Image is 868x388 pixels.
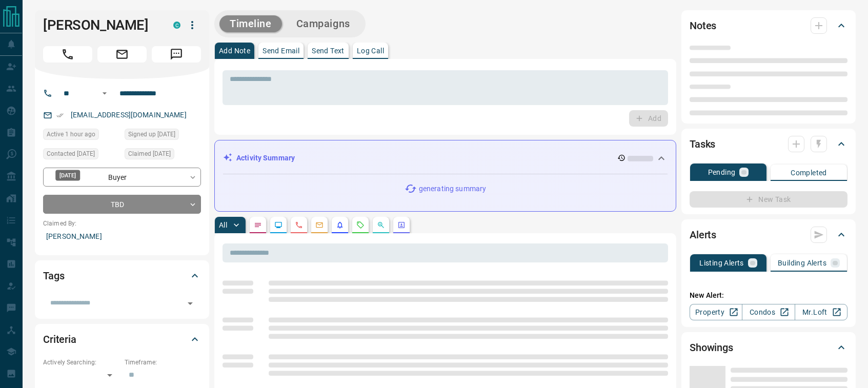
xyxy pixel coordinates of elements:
p: All [219,221,227,229]
svg: Listing Alerts [336,221,344,229]
span: Active 1 hour ago [47,129,95,139]
svg: Email Verified [56,112,64,119]
a: Property [690,304,742,320]
p: Send Text [312,47,345,54]
svg: Agent Actions [397,221,406,229]
p: Add Note [219,47,250,54]
span: Contacted [DATE] [47,149,95,159]
svg: Requests [356,221,365,229]
button: Timeline [219,15,282,32]
p: Pending [708,169,736,176]
h2: Tags [43,268,64,284]
div: Activity Summary [223,149,668,168]
p: Activity Summary [236,153,295,164]
span: Signed up [DATE] [128,129,175,139]
div: Criteria [43,327,201,352]
span: Message [152,46,201,63]
p: Send Email [263,47,299,54]
svg: Opportunities [377,221,385,229]
p: Completed [791,169,827,176]
div: Sun Sep 06 2020 [125,129,201,143]
div: Buyer [43,168,201,187]
div: condos.ca [173,22,180,29]
div: Tags [43,263,201,288]
h2: Showings [690,339,733,356]
p: [PERSON_NAME] [43,228,201,245]
h2: Tasks [690,136,715,152]
button: Open [98,87,111,99]
a: Condos [742,304,795,320]
a: Mr.Loft [795,304,847,320]
svg: Notes [254,221,262,229]
p: New Alert: [690,290,847,301]
svg: Emails [315,221,324,229]
div: TBD [43,195,201,214]
a: [EMAIL_ADDRESS][DOMAIN_NAME] [71,111,187,119]
div: Alerts [690,222,847,247]
div: Tasks [690,132,847,156]
div: Notes [690,13,847,38]
p: Listing Alerts [699,259,744,267]
p: Building Alerts [778,259,826,267]
div: [DATE] [55,170,80,181]
h2: Notes [690,17,716,34]
p: Log Call [357,47,384,54]
p: Actively Searching: [43,358,119,367]
svg: Lead Browsing Activity [274,221,282,229]
h2: Alerts [690,227,716,243]
div: Showings [690,335,847,360]
span: Call [43,46,92,63]
span: Claimed [DATE] [128,149,171,159]
button: Campaigns [286,15,360,32]
div: Fri Aug 15 2025 [43,129,119,143]
p: Timeframe: [125,358,201,367]
h2: Criteria [43,331,76,348]
span: Email [97,46,147,63]
div: Sun Sep 06 2020 [125,148,201,162]
button: Open [183,296,197,311]
div: Sun Sep 06 2020 [43,148,119,162]
p: generating summary [419,183,486,194]
svg: Calls [295,221,303,229]
p: Claimed By: [43,219,201,228]
h1: [PERSON_NAME] [43,17,158,33]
